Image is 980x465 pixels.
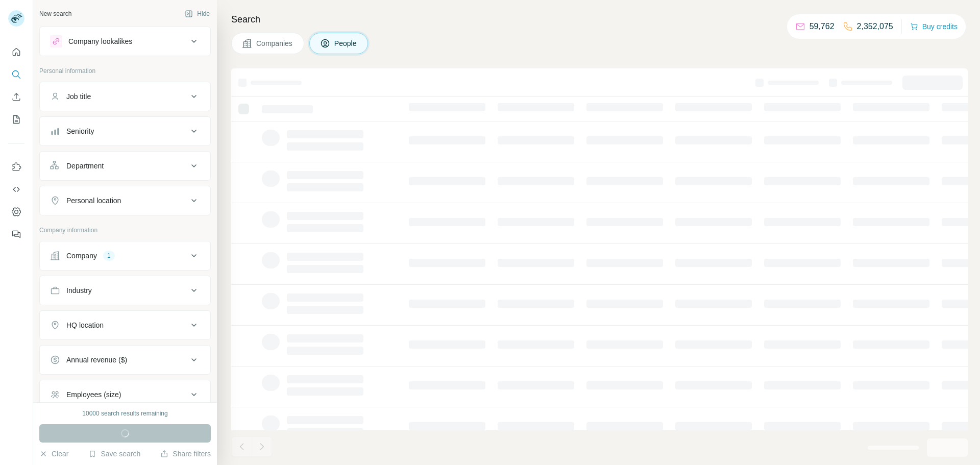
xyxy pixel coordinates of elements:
[82,409,167,418] div: 10000 search results remaining
[910,19,958,34] button: Buy credits
[66,91,91,102] div: Job title
[103,251,115,260] div: 1
[40,243,210,268] button: Company1
[66,161,104,171] div: Department
[40,382,210,407] button: Employees (size)
[66,389,121,400] div: Employees (size)
[857,20,893,33] p: 2,352,075
[39,449,68,459] button: Clear
[256,38,293,48] span: Companies
[40,119,210,143] button: Seniority
[8,225,24,243] button: Feedback
[66,195,121,206] div: Personal location
[8,110,24,129] button: My lists
[40,29,210,54] button: Company lookalikes
[40,188,210,213] button: Personal location
[39,9,71,18] div: New search
[66,320,104,330] div: HQ location
[231,12,968,27] h4: Search
[66,355,127,365] div: Annual revenue ($)
[8,203,24,221] button: Dashboard
[68,36,132,46] div: Company lookalikes
[8,65,24,84] button: Search
[8,88,24,106] button: Enrich CSV
[40,313,210,337] button: HQ location
[88,449,140,459] button: Save search
[8,158,24,176] button: Use Surfe on LinkedIn
[8,180,24,199] button: Use Surfe API
[39,226,211,235] p: Company information
[66,285,92,296] div: Industry
[178,6,217,21] button: Hide
[39,66,211,76] p: Personal information
[40,84,210,109] button: Job title
[810,20,835,33] p: 59,762
[40,154,210,178] button: Department
[40,278,210,303] button: Industry
[66,251,97,261] div: Company
[40,348,210,372] button: Annual revenue ($)
[160,449,211,459] button: Share filters
[334,38,358,48] span: People
[8,43,24,61] button: Quick start
[66,126,94,136] div: Seniority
